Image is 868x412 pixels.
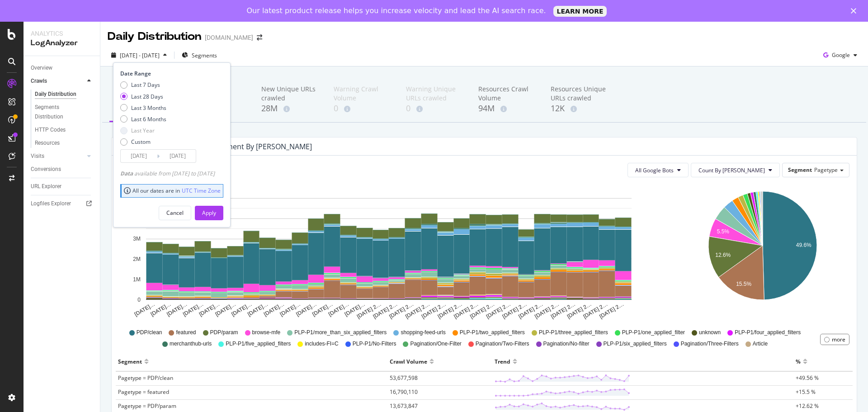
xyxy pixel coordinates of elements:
[551,103,609,114] div: 12K
[406,85,464,103] div: Warning Unique URLs crawled
[478,85,536,103] div: Resources Crawl Volume
[182,187,221,194] a: UTC Time Zone
[170,340,212,348] span: merchanthub-urls
[120,115,166,123] div: Last 6 Months
[178,48,221,62] button: Segments
[133,236,141,242] text: 3M
[252,329,281,336] span: browse-mfe
[35,90,94,99] a: Daily Distribution
[120,104,166,112] div: Last 3 Months
[35,138,94,148] a: Resources
[120,81,166,89] div: Last 7 Days
[390,388,418,396] span: 16,790,110
[832,336,845,343] div: more
[120,127,166,134] div: Last Year
[717,228,729,235] text: 5.5%
[119,185,658,320] svg: A chart.
[202,209,216,217] div: Apply
[118,402,176,410] span: Pagetype = PDP/param
[796,402,819,410] span: +12.62 %
[31,165,94,174] a: Conversions
[131,138,151,146] div: Custom
[247,6,546,15] div: Our latest product release helps you increase velocity and lead the AI search race.
[294,329,387,336] span: PLP-P1/more_than_six_applied_filters
[120,70,221,77] div: Date Range
[691,163,780,177] button: Count By [PERSON_NAME]
[715,252,731,258] text: 12.6%
[851,8,860,14] div: Close
[604,340,667,348] span: PLP-P1/six_applied_filters
[390,374,418,382] span: 53,677,598
[120,52,160,59] span: [DATE] - [DATE]
[108,48,170,62] button: [DATE] - [DATE]
[137,329,162,336] span: PDP/clean
[539,329,608,336] span: PLP-P1/three_applied_filters
[334,103,392,114] div: 0
[677,185,848,320] svg: A chart.
[31,152,85,161] a: Visits
[796,354,801,369] div: %
[133,256,141,262] text: 2M
[120,170,215,177] div: available from [DATE] to [DATE]
[35,125,94,135] a: HTTP Codes
[31,182,94,191] a: URL Explorer
[35,125,66,135] div: HTTP Codes
[796,374,819,382] span: +49.56 %
[137,297,141,303] text: 0
[133,276,141,283] text: 1M
[120,93,166,100] div: Last 28 Days
[192,52,217,59] span: Segments
[753,340,768,348] span: Article
[31,76,47,86] div: Crawls
[796,388,816,396] span: +15.5 %
[551,85,609,103] div: Resources Unique URLs crawled
[31,63,52,73] div: Overview
[195,206,223,220] button: Apply
[460,329,525,336] span: PLP-P1/two_applied_filters
[35,103,94,122] a: Segments Distribution
[118,374,173,382] span: Pagetype = PDP/clean
[31,182,61,191] div: URL Explorer
[476,340,529,348] span: Pagination/Two-Filters
[166,209,184,217] div: Cancel
[31,29,93,38] div: Analytics
[131,127,155,134] div: Last Year
[622,329,685,336] span: PLP-P1/one_applied_filter
[820,48,861,62] button: Google
[257,34,262,41] div: arrow-right-arrow-left
[31,63,94,73] a: Overview
[261,103,319,114] div: 28M
[410,340,461,348] span: Pagination/One-Filter
[699,329,721,336] span: unknown
[124,187,221,194] div: All our dates are in
[353,340,396,348] span: PLP-P1/No-Filters
[401,329,445,336] span: shopping-feed-urls
[543,340,590,348] span: Pagination/No-filter
[31,152,44,161] div: Visits
[131,104,166,112] div: Last 3 Months
[495,354,510,369] div: Trend
[31,38,93,48] div: LogAnalyzer
[159,206,191,220] button: Cancel
[681,340,739,348] span: Pagination/Three-Filters
[814,166,838,174] span: Pagetype
[176,329,196,336] span: featured
[31,76,85,86] a: Crawls
[553,6,607,17] a: LEARN MORE
[478,103,536,114] div: 94M
[635,166,674,174] span: All Google Bots
[390,402,418,410] span: 13,673,847
[305,340,338,348] span: includes-FI=C
[788,166,812,174] span: Segment
[131,115,166,123] div: Last 6 Months
[627,163,689,177] button: All Google Bots
[35,138,60,148] div: Resources
[131,81,160,89] div: Last 7 Days
[261,85,319,103] div: New Unique URLs crawled
[35,103,85,122] div: Segments Distribution
[31,165,61,174] div: Conversions
[226,340,291,348] span: PLP-P1/five_applied_filters
[205,33,253,42] div: [DOMAIN_NAME]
